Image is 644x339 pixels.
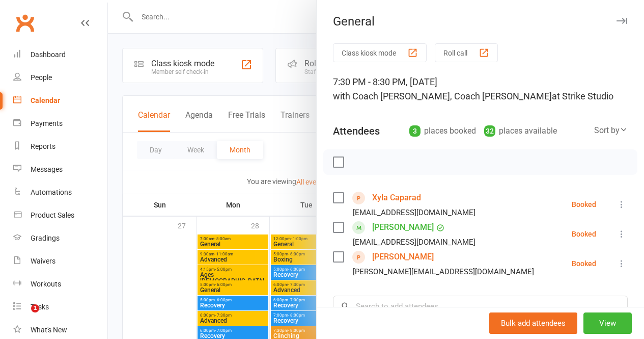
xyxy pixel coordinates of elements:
div: Gradings [31,234,60,242]
div: places available [484,124,557,138]
a: [PERSON_NAME] [372,249,434,265]
a: Reports [13,135,107,158]
span: at Strike Studio [552,91,613,101]
div: Sort by [594,124,628,137]
input: Search to add attendees [333,296,628,317]
a: Payments [13,112,107,135]
div: Tasks [31,303,49,311]
div: 7:30 PM - 8:30 PM, [DATE] [333,75,628,103]
div: Workouts [31,280,61,288]
a: Clubworx [12,10,38,36]
a: People [13,66,107,89]
a: Tasks [13,296,107,319]
div: Messages [31,165,63,173]
a: Workouts [13,273,107,296]
div: [EMAIL_ADDRESS][DOMAIN_NAME] [353,236,475,249]
div: Payments [31,119,63,127]
div: Product Sales [31,211,74,219]
span: with Coach [PERSON_NAME], Coach [PERSON_NAME] [333,91,552,101]
div: What's New [31,326,67,334]
div: General [317,14,644,29]
div: places booked [409,124,476,138]
div: Dashboard [31,50,66,59]
a: Calendar [13,89,107,112]
div: 3 [409,125,421,137]
button: Bulk add attendees [489,312,577,334]
div: Calendar [31,96,60,105]
a: Waivers [13,250,107,273]
button: View [583,312,632,334]
div: Booked [572,260,596,267]
a: [PERSON_NAME] [372,219,434,236]
div: People [31,73,52,82]
a: Xyla Caparad [372,190,421,206]
span: 1 [31,304,39,312]
div: 32 [484,125,495,137]
div: Reports [31,142,55,150]
div: Attendees [333,124,380,138]
a: Automations [13,181,107,204]
div: Booked [572,201,596,208]
a: Gradings [13,227,107,250]
button: Class kiosk mode [333,43,427,62]
div: Booked [572,230,596,238]
iframe: Intercom live chat [10,304,35,329]
div: Waivers [31,257,55,265]
div: [EMAIL_ADDRESS][DOMAIN_NAME] [353,206,475,219]
a: Dashboard [13,43,107,66]
button: Roll call [435,43,498,62]
div: Automations [31,188,72,196]
a: Messages [13,158,107,181]
a: Product Sales [13,204,107,227]
div: [PERSON_NAME][EMAIL_ADDRESS][DOMAIN_NAME] [353,265,534,278]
